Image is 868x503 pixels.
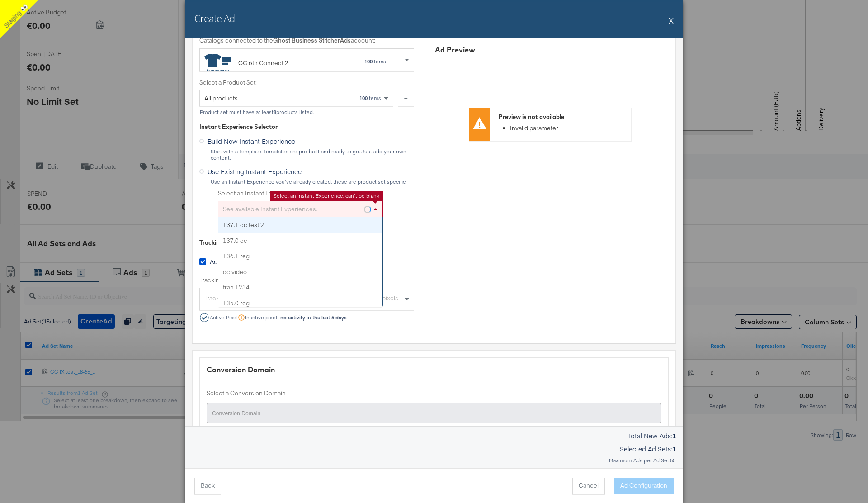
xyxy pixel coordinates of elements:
[199,276,414,285] label: Tracking Pixels:
[194,478,221,494] button: Back
[207,365,661,375] div: Conversion Domain
[277,314,347,321] strong: - no activity in the last 5 days
[210,179,414,185] div: Use an Instant Experience you've already created, these are product set specific.
[669,11,674,29] button: X
[510,124,627,133] li: Invalid parameter
[199,123,278,131] div: Instant Experience Selector
[200,290,414,310] div: Track performance of the ad by specifying one or more tracking pixels
[218,280,382,295] div: fran 1234
[218,233,382,249] div: 137.0 cc
[208,167,302,176] span: Use Existing Instant Experience
[199,109,414,115] div: Product set must have at least products listed.
[210,257,309,266] span: Add my URL tracking parameters
[210,314,238,321] span: Active Pixel
[204,90,238,106] div: All products
[199,36,375,44] span: Catalogs connected to the account:
[207,389,661,398] label: Select a Conversion Domain
[274,192,379,199] li: Select an Instant Experience: can't be blank
[404,94,408,102] strong: +
[199,238,414,247] div: Tracking Options
[364,58,373,65] strong: 100
[245,314,347,321] span: Inactive pixel
[218,217,382,233] div: 137.1 cc test 2
[572,478,605,494] button: Cancel
[672,431,676,440] strong: 1
[218,295,382,311] div: 135.0 reg
[359,95,382,101] div: items
[192,444,676,453] p: Selected Ad Sets:
[435,45,665,55] div: Ad Preview
[330,58,387,65] div: items
[199,78,393,87] label: Select a Product Set:
[398,90,414,106] button: +
[218,248,382,264] div: 136.1 reg
[218,264,382,280] div: cc video
[238,58,288,68] div: CC 6th Connect 2
[210,148,414,161] div: Start with a Template. Templates are pre-built and ready to go. Just add your own content.
[208,137,295,146] span: Build New Instant Experience
[273,36,351,44] strong: Ghost Business StitcherAds
[499,113,627,121] div: Preview is not available
[218,189,414,198] label: Select an Instant Experience:
[672,444,676,453] strong: 1
[218,201,382,217] div: See available Instant Experiences.
[274,109,276,115] strong: 8
[192,457,676,464] div: Maximum Ads per Ad Set: 50
[194,11,235,25] h2: Create Ad
[192,431,676,440] p: Total New Ads:
[359,95,368,101] strong: 100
